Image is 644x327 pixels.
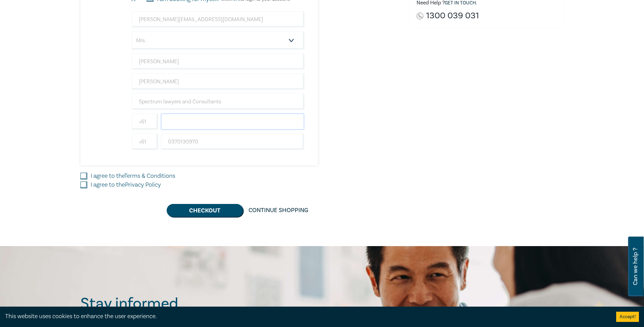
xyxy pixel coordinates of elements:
[132,134,158,150] input: +61
[132,53,305,70] input: First Name*
[125,181,161,189] a: Privacy Policy
[632,241,639,292] span: Can we help ?
[167,204,243,217] button: Checkout
[91,172,175,180] label: I agree to the
[132,11,305,28] input: Attendee Email*
[132,73,305,90] input: Last Name*
[5,312,606,321] div: This website uses cookies to enhance the user experience.
[132,93,305,110] input: Company
[243,204,314,217] a: Continue Shopping
[161,134,305,150] input: Phone
[426,11,479,20] a: 1300 039 031
[80,295,241,312] h2: Stay informed.
[91,180,161,189] label: I agree to the
[616,312,639,322] button: Accept cookies
[124,172,175,180] a: Terms & Conditions
[132,114,158,130] input: +61
[161,114,305,130] input: Mobile*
